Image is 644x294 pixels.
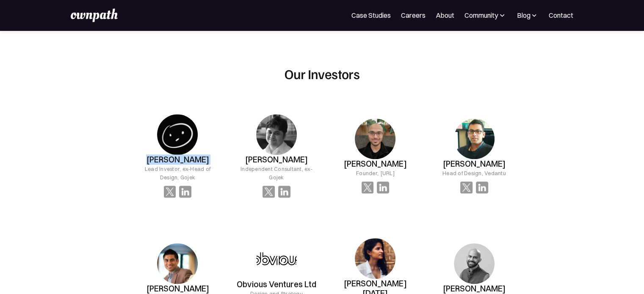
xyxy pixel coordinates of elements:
h3: [PERSON_NAME] [146,284,209,294]
div: Community [464,10,506,20]
div: Blog [517,10,539,20]
div: Community [464,10,498,20]
a: Careers [401,10,426,20]
div: Independent Consultant, ex-Gojek [234,165,319,181]
a: Case Studies [351,10,391,20]
div: Head of Design, Vedantu [442,169,506,177]
div: Blog [517,10,530,20]
div: Lead Investor, ex-Head of Design, Gojek [135,165,220,181]
h3: [PERSON_NAME] [443,159,506,169]
h3: [PERSON_NAME] [245,155,308,165]
h3: [PERSON_NAME] [146,155,209,165]
h3: Obvious Ventures Ltd [237,280,316,289]
h3: [PERSON_NAME] [344,159,406,169]
a: About [436,10,454,20]
div: Founder, [URL] [356,169,395,177]
a: Contact [549,10,573,20]
h3: [PERSON_NAME] [443,284,506,294]
h2: Our Investors [285,66,359,82]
